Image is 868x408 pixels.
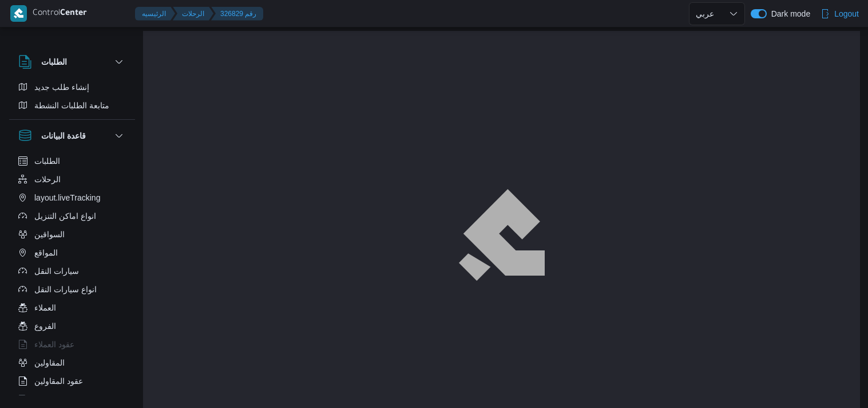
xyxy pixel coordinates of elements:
[18,129,126,143] button: قاعدة البيانات
[34,338,74,351] span: عقود العملاء
[173,7,213,21] button: الرحلات
[211,7,263,21] button: 326829 رقم
[14,335,130,354] button: عقود العملاء
[14,152,130,170] button: الطلبات
[9,152,135,400] div: قاعدة البيانات
[34,264,79,278] span: سيارات النقل
[135,7,175,21] button: الرئيسيه
[60,9,87,18] b: Center
[14,170,130,189] button: الرحلات
[14,299,130,317] button: العملاء
[9,78,135,119] div: الطلبات
[14,78,130,96] button: إنشاء طلب جديد
[14,244,130,262] button: المواقع
[41,55,67,69] h3: الطلبات
[816,2,863,25] button: Logout
[834,7,859,21] span: Logout
[14,280,130,299] button: انواع سيارات النقل
[34,283,97,296] span: انواع سيارات النقل
[34,356,65,370] span: المقاولين
[34,80,89,94] span: إنشاء طلب جديد
[34,99,109,112] span: متابعة الطلبات النشطة
[34,319,56,333] span: الفروع
[18,55,126,69] button: الطلبات
[465,195,539,274] img: ILLA Logo
[34,191,100,205] span: layout.liveTracking
[34,227,65,241] span: السواقين
[767,9,810,18] span: Dark mode
[14,354,130,372] button: المقاولين
[34,209,96,223] span: انواع اماكن التنزيل
[14,96,130,115] button: متابعة الطلبات النشطة
[14,189,130,207] button: layout.liveTracking
[34,154,60,168] span: الطلبات
[14,262,130,280] button: سيارات النقل
[34,172,61,186] span: الرحلات
[34,246,58,260] span: المواقع
[34,393,82,406] span: اجهزة التليفون
[34,301,56,315] span: العملاء
[14,207,130,225] button: انواع اماكن التنزيل
[14,225,130,244] button: السواقين
[10,5,27,22] img: X8yXhbKr1z7QwAAAABJRU5ErkJggg==
[41,129,86,143] h3: قاعدة البيانات
[34,374,83,388] span: عقود المقاولين
[14,317,130,335] button: الفروع
[14,372,130,390] button: عقود المقاولين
